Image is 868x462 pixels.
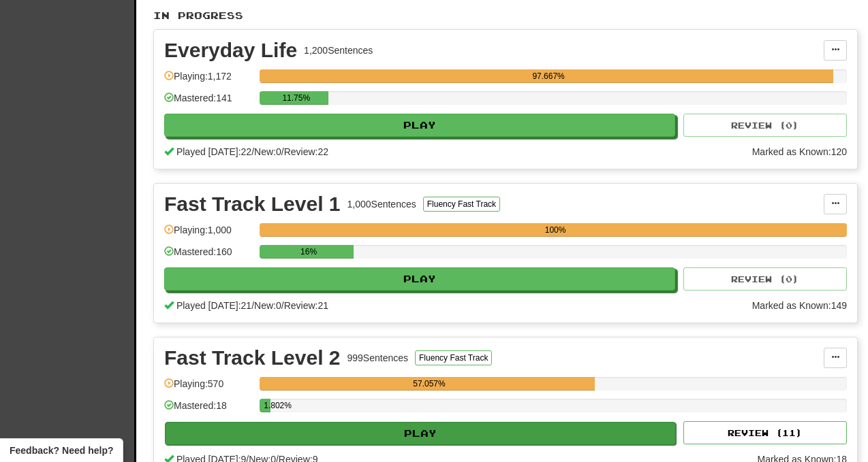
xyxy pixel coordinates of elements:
button: Play [164,267,675,291]
div: Mastered: 160 [164,245,253,267]
div: 1,200 Sentences [304,44,373,57]
div: Marked as Known: 149 [752,299,847,312]
span: Played [DATE]: 21 [176,300,251,311]
button: Play [164,114,675,137]
span: Review: 21 [284,300,328,311]
div: 1.802% [264,399,270,412]
div: 100% [264,223,847,237]
div: Playing: 1,000 [164,223,253,246]
span: / [281,300,284,311]
button: Fluency Fast Track [423,197,500,212]
div: Fast Track Level 1 [164,194,341,214]
div: Marked as Known: 120 [752,145,847,159]
span: New: 0 [254,300,281,311]
div: Playing: 570 [164,377,253,399]
button: Review (0) [683,114,847,137]
span: / [251,300,254,311]
div: 16% [264,245,354,259]
span: Review: 22 [284,146,328,157]
span: / [251,146,254,157]
div: Mastered: 18 [164,399,253,421]
p: In Progress [153,9,858,22]
button: Play [165,422,676,445]
div: Fast Track Level 2 [164,348,341,368]
span: Played [DATE]: 22 [176,146,251,157]
span: Open feedback widget [10,444,113,457]
div: 57.057% [264,377,595,391]
div: Playing: 1,172 [164,69,253,92]
div: 97.667% [264,69,833,83]
div: 999 Sentences [347,351,409,365]
span: / [281,146,284,157]
button: Review (0) [683,267,847,291]
span: New: 0 [254,146,281,157]
div: 1,000 Sentences [347,197,416,211]
div: 11.75% [264,91,328,105]
div: Everyday Life [164,40,297,61]
button: Review (11) [683,421,847,444]
div: Mastered: 141 [164,91,253,114]
button: Fluency Fast Track [415,350,492,365]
